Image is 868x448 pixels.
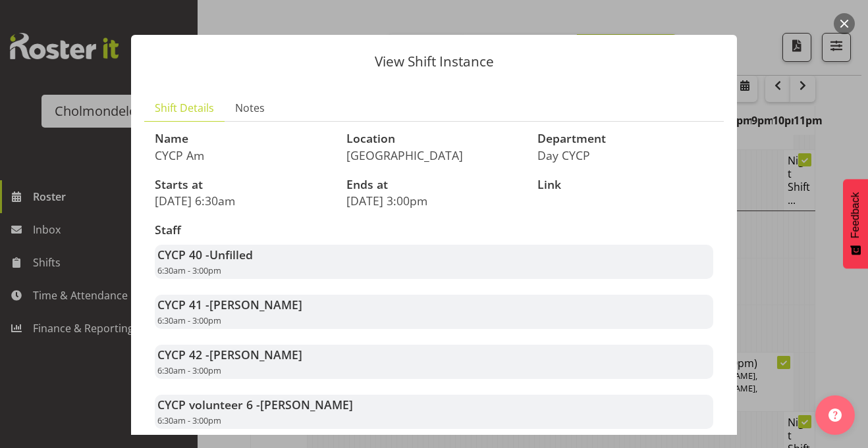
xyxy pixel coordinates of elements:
[850,192,861,238] span: Feedback
[157,264,221,276] span: 6:30am - 3:00pm
[209,347,302,362] span: [PERSON_NAME]
[155,193,331,208] p: [DATE] 6:30am
[157,397,353,412] strong: CYCP volunteer 6 -
[346,148,522,162] p: [GEOGRAPHIC_DATA]
[155,100,214,116] span: Shift Details
[235,100,265,116] span: Notes
[209,297,302,312] span: [PERSON_NAME]
[155,132,331,145] h3: Name
[828,409,842,422] img: help-xxl-2.png
[209,247,253,262] span: Unfilled
[537,178,713,191] h3: Link
[843,179,868,268] button: Feedback - Show survey
[260,397,353,412] span: [PERSON_NAME]
[144,55,724,68] p: View Shift Instance
[157,364,221,376] span: 6:30am - 3:00pm
[346,193,522,208] p: [DATE] 3:00pm
[155,178,331,191] h3: Starts at
[537,148,713,162] p: Day CYCP
[155,224,713,237] h3: Staff
[537,132,713,145] h3: Department
[157,314,221,326] span: 6:30am - 3:00pm
[157,247,253,262] strong: CYCP 40 -
[157,414,221,426] span: 6:30am - 3:00pm
[155,148,331,162] p: CYCP Am
[157,347,302,362] strong: CYCP 42 -
[157,297,302,312] strong: CYCP 41 -
[346,132,522,145] h3: Location
[346,178,522,191] h3: Ends at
